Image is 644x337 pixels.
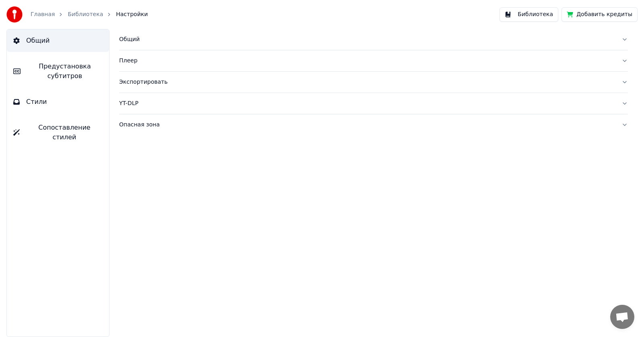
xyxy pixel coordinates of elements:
button: Предустановка субтитров [7,55,109,87]
button: Стили [7,91,109,113]
button: Библиотека [500,7,558,22]
a: Библиотека [68,10,103,19]
span: Общий [26,36,50,45]
button: Экспортировать [119,72,628,93]
button: Общий [119,29,628,50]
img: youka [6,6,23,23]
div: Опасная зона [119,121,615,129]
span: Сопоставление стилей [26,123,103,142]
div: Экспортировать [119,78,615,86]
div: YT-DLP [119,99,615,108]
nav: breadcrumb [31,10,148,19]
div: Общий [119,35,615,43]
button: Общий [7,29,109,52]
button: Добавить кредиты [561,7,638,22]
div: Плеер [119,57,615,65]
button: Сопоставление стилей [7,116,109,149]
button: Плеер [119,50,628,71]
a: Главная [31,10,55,19]
div: Открытый чат [610,305,634,329]
button: Опасная зона [119,114,628,135]
span: Стили [26,97,47,107]
span: Настройки [116,10,148,19]
button: YT-DLP [119,93,628,114]
span: Предустановка субтитров [27,62,103,81]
